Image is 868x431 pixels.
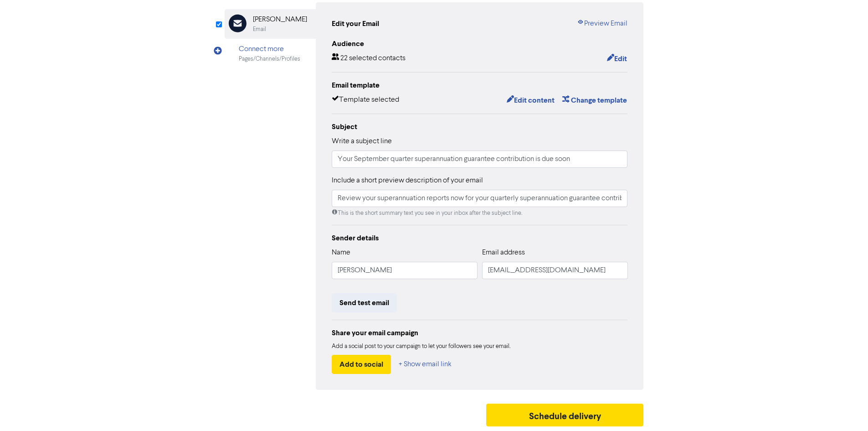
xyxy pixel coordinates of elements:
[332,121,628,132] div: Subject
[332,175,483,186] label: Include a short preview description of your email
[577,18,627,29] a: Preview Email
[332,293,397,312] button: Send test email
[253,14,307,25] div: [PERSON_NAME]
[332,136,392,147] label: Write a subject line
[253,25,266,34] div: Email
[562,94,627,106] button: Change template
[332,342,628,351] div: Add a social post to your campaign to let your followers see your email.
[332,18,379,29] div: Edit your Email
[486,404,644,426] button: Schedule delivery
[482,247,525,258] label: Email address
[332,355,391,374] button: Add to social
[506,94,555,106] button: Edit content
[606,53,627,65] button: Edit
[332,327,628,338] div: Share your email campaign
[332,209,628,218] div: This is the short summary text you see in your inbox after the subject line.
[225,39,316,68] div: Connect morePages/Channels/Profiles
[332,247,350,258] label: Name
[332,94,399,106] div: Template selected
[239,44,300,55] div: Connect more
[822,387,868,431] iframe: Chat Widget
[332,80,628,91] div: Email template
[332,38,628,49] div: Audience
[225,9,316,39] div: [PERSON_NAME]Email
[398,355,452,374] button: + Show email link
[332,53,406,65] div: 22 selected contacts
[332,233,628,244] div: Sender details
[239,55,300,63] div: Pages/Channels/Profiles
